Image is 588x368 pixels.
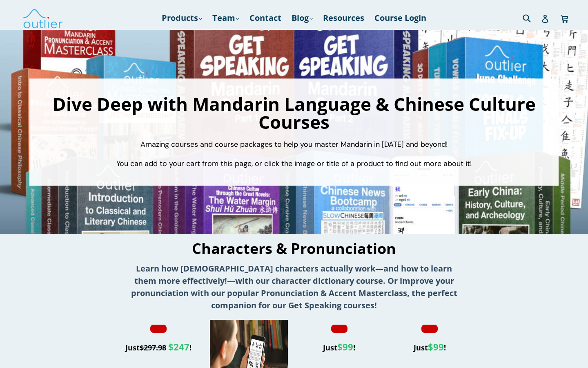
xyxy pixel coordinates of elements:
[125,343,192,352] span: Just !
[414,343,446,352] span: Just !
[116,159,472,168] span: You can add to your cart from this page, or click the image or title of a product to find out mor...
[323,343,355,352] span: Just !
[22,6,63,30] img: Outlier Linguistics
[131,263,457,311] strong: Learn how [DEMOGRAPHIC_DATA] characters actually work—and how to learn them more effectively!—wit...
[158,11,206,25] a: Products
[208,11,243,25] a: Team
[428,341,444,353] span: $99
[337,341,353,353] span: $99
[319,11,368,25] a: Resources
[370,11,430,25] a: Course Login
[140,343,166,352] s: $297.98
[38,95,550,131] h1: Dive Deep with Mandarin Language & Chinese Culture Courses
[245,11,285,25] a: Contact
[521,9,543,26] input: Search
[140,139,448,149] span: Amazing courses and course packages to help you master Mandarin in [DATE] and beyond!
[168,341,189,353] span: $247
[287,11,317,25] a: Blog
